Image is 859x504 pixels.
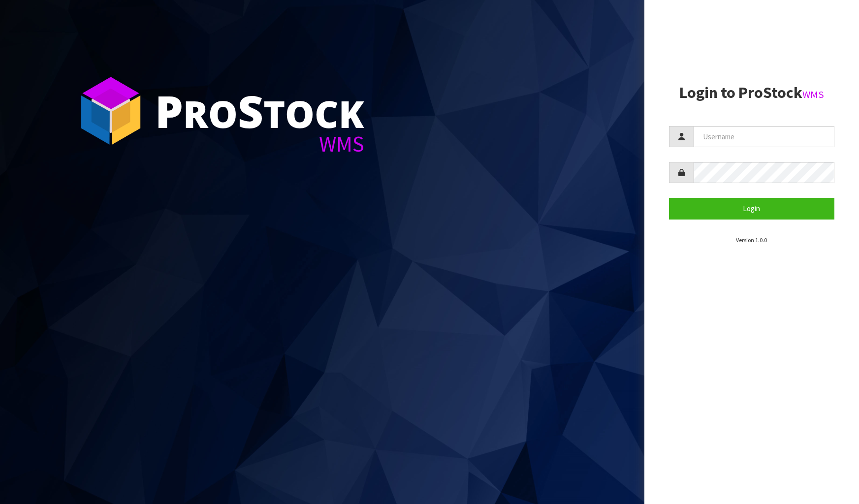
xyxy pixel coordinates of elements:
[669,198,834,219] button: Login
[155,81,183,141] span: P
[669,84,834,101] h2: Login to ProStock
[74,74,148,148] img: ProStock Cube
[238,81,263,141] span: S
[694,126,834,147] input: Username
[736,236,767,244] small: Version 1.0.0
[802,88,824,101] small: WMS
[155,133,364,155] div: WMS
[155,89,364,133] div: ro tock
